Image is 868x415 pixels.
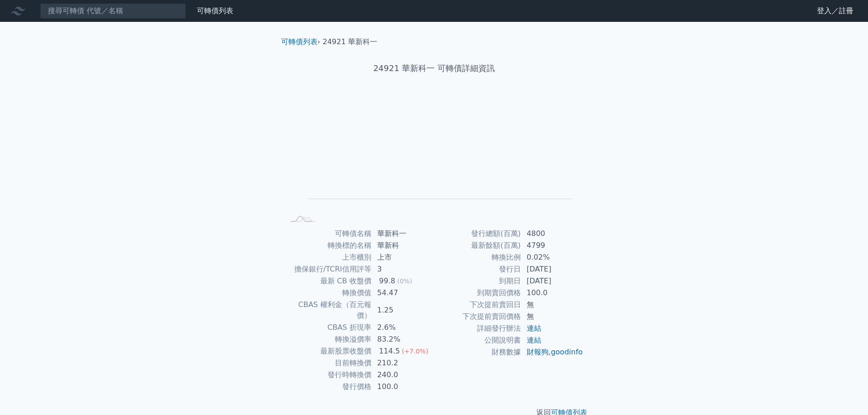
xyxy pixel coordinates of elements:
[285,228,372,240] td: 可轉債名稱
[551,348,583,356] a: goodinfo
[521,311,584,323] td: 無
[372,357,434,369] td: 210.2
[527,324,541,333] a: 連結
[521,228,584,240] td: 4800
[285,263,372,275] td: 擔保銀行/TCRI信用評等
[285,357,372,369] td: 目前轉換價
[434,275,521,287] td: 到期日
[299,103,573,212] g: Chart
[372,287,434,299] td: 54.47
[372,228,434,240] td: 華新科一
[521,263,584,275] td: [DATE]
[281,37,318,46] a: 可轉債列表
[285,369,372,381] td: 發行時轉換價
[285,287,372,299] td: 轉換價值
[285,251,372,263] td: 上市櫃別
[434,251,521,263] td: 轉換比例
[521,240,584,251] td: 4799
[434,346,521,358] td: 財務數據
[434,311,521,323] td: 下次提前賣回價格
[285,299,372,322] td: CBAS 權利金（百元報價）
[197,6,233,15] a: 可轉債列表
[434,228,521,240] td: 發行總額(百萬)
[323,36,377,47] li: 24921 華新科一
[527,348,549,356] a: 財報狗
[372,369,434,381] td: 240.0
[281,36,320,47] li: ›
[377,276,397,287] div: 99.8
[274,62,595,75] h1: 24921 華新科一 可轉債詳細資訊
[285,240,372,251] td: 轉換標的名稱
[40,3,186,19] input: 搜尋可轉債 代號／名稱
[372,333,434,345] td: 83.2%
[434,240,521,251] td: 最新餘額(百萬)
[434,334,521,346] td: 公開說明書
[521,275,584,287] td: [DATE]
[372,322,434,333] td: 2.6%
[285,345,372,357] td: 最新股票收盤價
[434,323,521,334] td: 詳細發行辦法
[377,346,402,357] div: 114.5
[521,251,584,263] td: 0.02%
[372,251,434,263] td: 上市
[434,299,521,311] td: 下次提前賣回日
[434,263,521,275] td: 發行日
[521,287,584,299] td: 100.0
[434,287,521,299] td: 到期賣回價格
[285,322,372,333] td: CBAS 折現率
[372,381,434,393] td: 100.0
[397,277,412,285] span: (0%)
[372,299,434,322] td: 1.25
[402,348,428,355] span: (+7.0%)
[285,275,372,287] td: 最新 CB 收盤價
[285,333,372,345] td: 轉換溢價率
[810,4,861,18] a: 登入／註冊
[285,381,372,393] td: 發行價格
[527,336,541,344] a: 連結
[372,263,434,275] td: 3
[521,299,584,311] td: 無
[521,346,584,358] td: ,
[372,240,434,251] td: 華新科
